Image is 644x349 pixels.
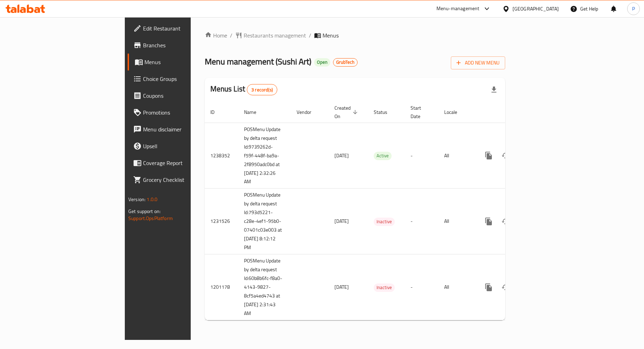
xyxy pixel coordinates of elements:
span: Menus [323,31,339,40]
a: Grocery Checklist [128,171,232,188]
span: Coverage Report [143,159,227,167]
button: more [480,279,497,296]
a: Menus [128,54,232,70]
button: Change Status [497,147,514,164]
span: ID [210,108,224,116]
span: P [632,5,635,13]
span: Choice Groups [143,75,227,83]
button: Change Status [497,279,514,296]
td: POSMenu Update by delta request Id:793d5221-c28e-4ef1-95b0-07401c03e003 at [DATE] 8:12:12 PM [238,189,291,254]
td: All [439,123,475,189]
div: Total records count [247,84,277,95]
a: Restaurants management [235,31,306,40]
span: Grocery Checklist [143,176,227,184]
span: Locale [444,108,466,116]
button: more [480,213,497,230]
span: Menu disclaimer [143,125,227,134]
div: Export file [486,81,502,98]
a: Promotions [128,104,232,121]
span: Start Date [411,104,430,121]
span: Inactive [374,283,395,292]
td: - [405,189,439,254]
h2: Menus List [210,84,277,95]
div: Active [374,152,392,160]
span: Edit Restaurant [143,24,227,33]
th: Actions [475,102,553,123]
span: Coupons [143,91,227,100]
a: Branches [128,37,232,54]
span: [DATE] [334,151,349,160]
span: Active [374,152,392,160]
span: Branches [143,41,227,49]
td: POSMenu Update by delta request Id:60b8b6fc-f8a0-4143-9827-8cf5a4ed4743 at [DATE] 2:31:43 AM [238,254,291,320]
div: Inactive [374,218,395,226]
button: more [480,147,497,164]
nav: breadcrumb [205,31,505,40]
span: Menus [144,58,227,66]
td: POSMenu Update by delta request Id:9739262d-f59f-448f-ba9a-2f8950adc0bd at [DATE] 2:32:26 AM [238,123,291,189]
span: Upsell [143,142,227,150]
button: Change Status [497,213,514,230]
a: Upsell [128,138,232,155]
button: Add New Menu [451,56,505,69]
span: Vendor [297,108,320,116]
a: Choice Groups [128,70,232,87]
a: Support.OpsPlatform [128,214,173,223]
td: - [405,123,439,189]
span: Created On [334,104,360,121]
span: Inactive [374,218,395,226]
table: enhanced table [205,102,553,321]
a: Edit Restaurant [128,20,232,37]
span: Menu management ( Sushi Art ) [205,54,311,69]
a: Coupons [128,87,232,104]
a: Coverage Report [128,155,232,171]
td: All [439,189,475,254]
li: / [309,31,311,40]
div: Menu-management [436,5,480,13]
span: Restaurants management [244,31,306,40]
span: Open [314,59,330,65]
div: Open [314,58,330,67]
span: Name [244,108,265,116]
span: Promotions [143,108,227,117]
td: - [405,254,439,320]
span: [DATE] [334,282,349,292]
span: Status [374,108,396,116]
span: 3 record(s) [247,87,277,93]
span: 1.0.0 [147,195,157,204]
td: All [439,254,475,320]
div: Inactive [374,283,395,292]
span: [DATE] [334,217,349,226]
span: Get support on: [128,207,161,216]
span: Version: [128,195,145,204]
div: [GEOGRAPHIC_DATA] [513,5,559,13]
span: GrubTech [333,59,357,65]
span: Add New Menu [456,59,500,67]
a: Menu disclaimer [128,121,232,138]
